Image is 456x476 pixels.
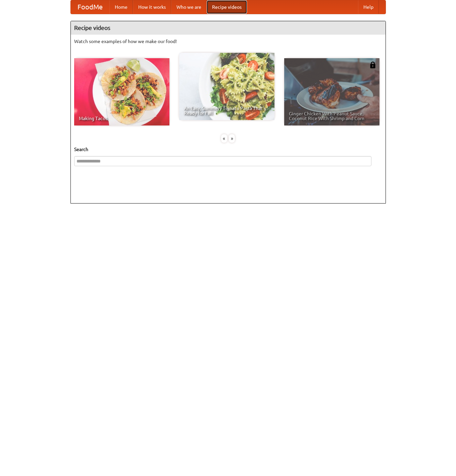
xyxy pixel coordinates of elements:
a: How it works [133,0,171,14]
a: Making Tacos [74,58,169,125]
div: « [221,134,227,143]
a: An Easy, Summery Tomato Pasta That's Ready for Fall [179,53,274,120]
span: Making Tacos [79,116,165,121]
img: 483408.png [369,62,376,68]
span: An Easy, Summery Tomato Pasta That's Ready for Fall [184,106,270,115]
h5: Search [74,146,382,153]
p: Watch some examples of how we make our food! [74,38,382,45]
a: FoodMe [71,0,109,14]
h4: Recipe videos [71,21,386,35]
div: » [229,134,235,143]
a: Help [358,0,379,14]
a: Recipe videos [207,0,247,14]
a: Home [109,0,133,14]
a: Who we are [171,0,207,14]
